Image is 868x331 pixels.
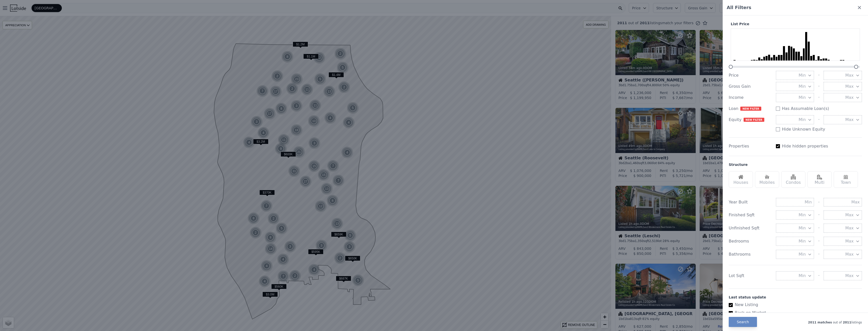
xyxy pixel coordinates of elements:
button: Max [824,210,862,220]
input: Back on Market [729,311,733,315]
button: Max [824,71,862,80]
div: - [818,224,820,233]
button: Min [776,237,814,246]
div: Income [729,95,772,101]
div: List Price [729,21,862,26]
label: Hide hidden properties [782,143,828,149]
img: Multi [817,174,822,179]
span: Max [845,212,854,218]
div: - [818,250,820,259]
div: Bathrooms [729,251,772,257]
span: 2011 matches [808,321,832,324]
div: Structure [729,162,748,167]
div: Gross Gain [729,83,772,89]
div: - [818,210,820,220]
button: Search [729,317,757,327]
input: Max [824,198,862,206]
div: Multi [807,171,832,188]
label: Back on Market [729,310,858,316]
div: - [818,198,820,206]
span: Max [845,225,854,231]
div: Properties [729,143,772,149]
div: Town [834,171,858,188]
button: Max [824,271,862,280]
button: Min [776,115,814,124]
div: Last status update [729,295,862,300]
input: Min [776,198,814,206]
div: Bedrooms [729,238,772,244]
img: Mobiles [765,174,770,179]
label: Has Assumable Loan(s) [782,106,829,112]
button: Max [824,93,862,102]
div: Condos [781,171,805,188]
span: Min [799,238,806,244]
span: Min [799,273,806,279]
button: Max [824,237,862,246]
span: Min [799,212,806,218]
img: Condos [791,174,796,179]
span: Max [845,117,854,123]
label: Hide Unknown Equity [782,126,825,132]
label: New Listing [729,302,858,308]
span: All Filters [727,4,751,11]
div: Unfinished Sqft [729,225,772,231]
span: Max [845,273,854,279]
div: Equity [729,117,772,123]
button: Min [776,271,814,280]
span: Min [799,225,806,231]
div: - [818,115,820,124]
span: Max [845,72,854,78]
img: Houses [738,174,743,179]
div: Mobiles [755,171,779,188]
button: Min [776,224,814,233]
div: - [818,71,820,80]
span: Min [799,83,806,89]
button: Min [776,210,814,220]
button: Min [776,71,814,80]
span: Min [799,251,806,257]
input: New Listing [729,303,733,307]
div: Houses [729,171,753,188]
button: Max [824,250,862,259]
button: Min [776,93,814,102]
div: - [818,93,820,102]
button: Min [776,250,814,259]
button: Max [824,82,862,91]
button: Max [824,115,862,124]
span: NEW FILTER [740,107,761,111]
span: Min [799,72,806,78]
div: Lot Sqft [729,273,772,279]
div: Loan [729,106,772,112]
span: NEW FILTER [744,118,764,122]
div: Price [729,72,772,78]
div: - [818,82,820,91]
span: Max [845,251,854,257]
span: 2011 [842,321,851,324]
span: Max [845,83,854,89]
span: Max [845,238,854,244]
span: Max [845,95,854,101]
span: Min [799,117,806,123]
div: - [818,271,820,280]
img: Town [843,174,848,179]
button: Max [824,224,862,233]
span: Min [799,95,806,101]
button: Min [776,82,814,91]
div: out of listings [757,319,862,324]
div: Finished Sqft [729,212,772,218]
div: - [818,237,820,246]
div: Year Built [729,199,772,205]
